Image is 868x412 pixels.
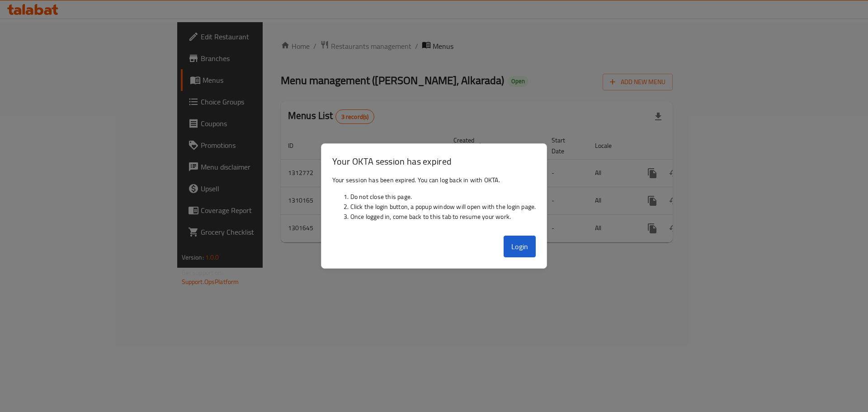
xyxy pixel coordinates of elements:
[332,155,536,168] h3: Your OKTA session has expired
[350,212,536,222] li: Once logged in, come back to this tab to resume your work.
[350,202,536,212] li: Click the login button, a popup window will open with the login page.
[350,192,536,202] li: Do not close this page.
[321,171,547,232] div: Your session has been expired. You can log back in with OKTA.
[504,236,536,257] button: Login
